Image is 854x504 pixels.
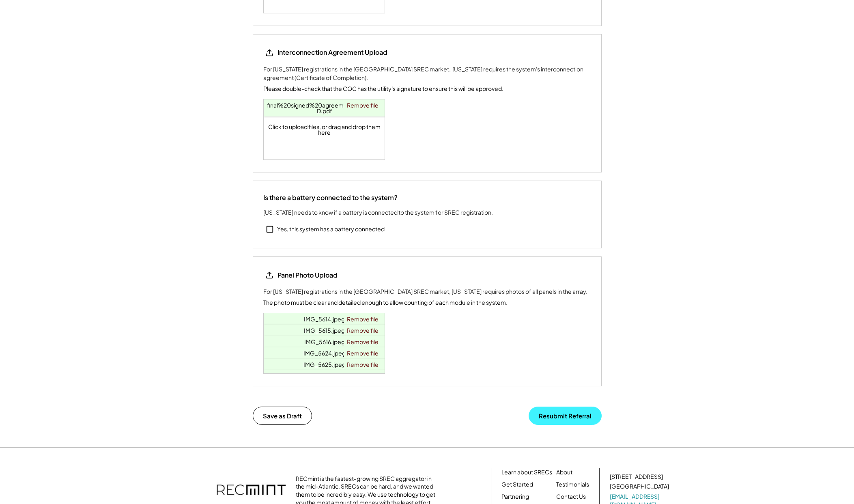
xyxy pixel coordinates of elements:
[344,313,381,325] a: Remove file
[263,298,508,307] div: The photo must be clear and detailed enough to allow counting of each module in the system.
[304,327,345,334] a: IMG_5615.jpeg
[263,208,493,217] div: [US_STATE] needs to know if a battery is connected to the system for SREC registration.
[344,99,381,111] a: Remove file
[529,407,602,425] button: Resubmit Referral
[303,361,346,368] a: IMG_5625.jpeg
[304,372,345,379] a: IMG_5627.jpeg
[344,325,381,336] a: Remove file
[501,480,533,489] a: Get Started
[263,84,503,93] div: Please double-check that the COC has the utility's signature to ensure this will be approved.
[610,473,663,481] div: [STREET_ADDRESS]
[344,359,381,370] a: Remove file
[303,349,346,357] a: IMG_5624.jpeg
[264,99,385,159] div: Click to upload files, or drag and drop them here
[610,482,669,491] div: [GEOGRAPHIC_DATA]
[556,468,572,476] a: About
[277,225,385,233] div: Yes, this system has a battery connected
[501,468,552,476] a: Learn about SRECs
[267,101,382,114] a: final%20signed%20agreement%5B69%5D.pdf
[344,370,381,381] a: Remove file
[263,193,398,202] div: Is there a battery connected to the system?
[344,336,381,347] a: Remove file
[501,493,529,501] a: Partnering
[277,271,338,280] div: Panel Photo Upload
[263,65,591,82] div: For [US_STATE] registrations in the [GEOGRAPHIC_DATA] SREC market, [US_STATE] requires the system...
[556,493,586,501] a: Contact Us
[304,315,345,323] a: IMG_5614.jpeg
[304,338,345,345] a: IMG_5616.jpeg
[263,287,587,296] div: For [US_STATE] registrations in the [GEOGRAPHIC_DATA] SREC market, [US_STATE] requires photos of ...
[253,407,312,425] button: Save as Draft
[277,48,387,57] div: Interconnection Agreement Upload
[556,480,589,489] a: Testimonials
[344,347,381,359] a: Remove file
